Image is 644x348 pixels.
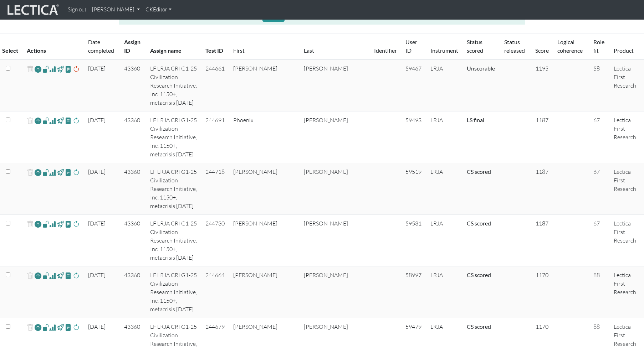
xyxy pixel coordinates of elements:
td: 43360 [120,215,145,266]
span: rescore [73,168,80,177]
span: 58 [593,65,600,72]
td: 43360 [120,111,145,163]
a: Date completed [88,38,114,54]
span: view [65,323,72,331]
td: [PERSON_NAME] [229,266,300,318]
span: delete [27,64,34,74]
span: rescore [73,323,80,332]
td: LF LRJA CRI G1-25 Civilization Research Initiative, Inc. 1150+, metacrisis [DATE] [146,163,201,215]
td: 244664 [201,266,229,318]
a: Score [535,47,549,54]
th: Assign ID [120,33,145,60]
span: view [65,116,72,125]
td: Lectica First Research [609,266,644,318]
a: Completed = assessment has been completed; CS scored = assessment has been CLAS scored; LS scored... [467,65,495,72]
td: [PERSON_NAME] [300,59,370,111]
td: [DATE] [84,266,120,318]
span: Analyst score [49,168,56,177]
td: LF LRJA CRI G1-25 Civilization Research Initiative, Inc. 1150+, metacrisis [DATE] [146,215,201,266]
a: Completed = assessment has been completed; CS scored = assessment has been CLAS scored; LS scored... [467,116,484,123]
td: LF LRJA CRI G1-25 Civilization Research Initiative, Inc. 1150+, metacrisis [DATE] [146,266,201,318]
td: 244718 [201,163,229,215]
span: delete [27,271,34,281]
td: [PERSON_NAME] [300,266,370,318]
span: delete [27,116,34,126]
span: view [57,168,64,176]
td: [PERSON_NAME] [300,163,370,215]
a: Completed = assessment has been completed; CS scored = assessment has been CLAS scored; LS scored... [467,323,491,330]
span: delete [27,167,34,178]
span: view [42,271,49,280]
span: 1195 [536,65,548,72]
a: Reopen [35,271,41,281]
span: view [65,65,72,73]
td: [DATE] [84,59,120,111]
span: Analyst score [49,271,56,280]
span: view [65,271,72,280]
span: view [42,116,49,125]
a: Completed = assessment has been completed; CS scored = assessment has been CLAS scored; LS scored... [467,271,491,278]
a: CKEditor [143,3,174,17]
td: [PERSON_NAME] [229,163,300,215]
span: 88 [593,323,600,330]
span: Analyst score [49,116,56,125]
a: First [233,47,245,54]
span: rescore [73,116,80,125]
th: Test ID [201,33,229,60]
td: [PERSON_NAME] [300,215,370,266]
td: LF LRJA CRI G1-25 Civilization Research Initiative, Inc. 1150+, metacrisis [DATE] [146,111,201,163]
a: Last [304,47,314,54]
span: 88 [593,271,600,279]
a: Instrument [430,47,458,54]
td: Lectica First Research [609,215,644,266]
td: [PERSON_NAME] [229,215,300,266]
td: LRJA [426,266,462,318]
td: LRJA [426,59,462,111]
span: Analyst score [49,65,56,73]
td: Phoenix [229,111,300,163]
a: Reopen [35,167,41,178]
a: Reopen [35,219,41,229]
td: [DATE] [84,163,120,215]
a: Product [614,47,634,54]
td: Lectica First Research [609,111,644,163]
td: [DATE] [84,215,120,266]
a: Reopen [35,322,41,333]
td: 43360 [120,266,145,318]
a: Reopen [35,64,41,74]
td: 59519 [401,163,426,215]
td: 59531 [401,215,426,266]
span: delete [27,219,34,229]
span: view [42,168,49,176]
img: lecticalive [6,3,59,17]
span: view [42,323,49,331]
span: 1187 [536,220,548,227]
a: Logical coherence [557,38,583,54]
span: Analyst score [49,220,56,228]
span: view [57,116,64,125]
td: 58997 [401,266,426,318]
span: 67 [593,168,600,175]
a: Role fit [593,38,604,54]
span: view [57,323,64,331]
td: 244730 [201,215,229,266]
td: LRJA [426,215,462,266]
span: view [57,271,64,280]
td: Lectica First Research [609,163,644,215]
span: 1187 [536,168,548,175]
a: Status scored [467,38,483,54]
span: delete [27,322,34,333]
td: [DATE] [84,111,120,163]
td: [PERSON_NAME] [229,59,300,111]
span: view [65,220,72,228]
span: Analyst score [49,323,56,332]
a: User ID [405,38,417,54]
a: Sign out [65,3,89,17]
span: 1170 [536,271,548,279]
td: LRJA [426,163,462,215]
span: view [42,65,49,73]
span: view [57,65,64,73]
th: Assign name [146,33,201,60]
span: view [57,220,64,228]
span: 67 [593,116,600,124]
